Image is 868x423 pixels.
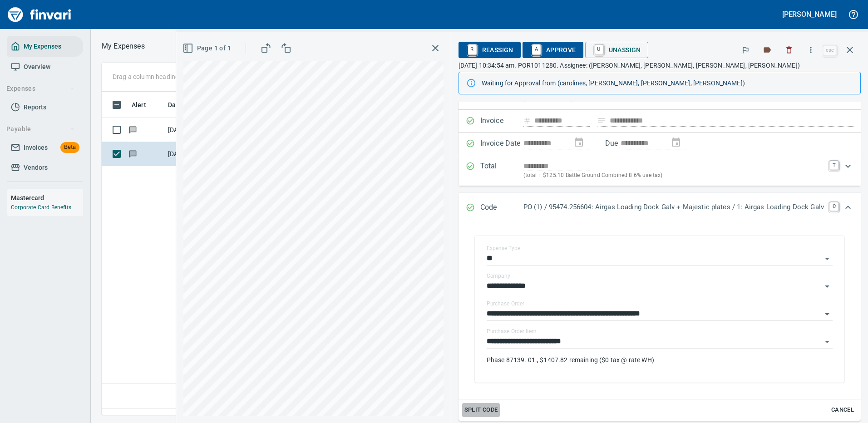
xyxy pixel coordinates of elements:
[7,157,83,178] a: Vendors
[128,151,138,157] span: Has messages
[24,142,48,153] span: Invoices
[7,97,83,118] a: Reports
[523,171,824,180] p: (total + $125.10 Battle Ground Combined 8.6% use tax)
[7,36,83,57] a: My Expenses
[487,301,524,306] label: Purchase Order
[24,61,50,73] span: Overview
[7,138,83,158] a: InvoicesBeta
[532,44,541,54] a: A
[482,75,853,91] div: Waiting for Approval from (carolines, [PERSON_NAME], [PERSON_NAME], [PERSON_NAME])
[168,99,182,110] span: Date
[801,40,821,60] button: More
[3,121,79,138] button: Payable
[480,202,523,214] p: Code
[168,99,194,110] span: Date
[132,99,146,110] span: Alert
[6,123,75,135] span: Payable
[128,127,138,133] span: Has messages
[585,42,648,58] button: UUnassign
[24,162,48,173] span: Vendors
[7,57,83,77] a: Overview
[487,273,510,279] label: Company
[5,4,74,25] img: Finvari
[487,246,520,251] label: Expense Type
[464,405,498,415] span: Split Code
[164,142,210,166] td: [DATE]
[459,61,861,70] p: [DATE] 10:34:54 am. POR1011280. Assignee: ([PERSON_NAME], [PERSON_NAME], [PERSON_NAME], [PERSON_N...
[24,41,61,52] span: My Expenses
[830,405,855,415] span: Cancel
[466,42,513,58] span: Reassign
[60,142,79,152] span: Beta
[735,40,755,60] button: Flag
[113,72,246,81] p: Drag a column heading here to group the table
[821,308,833,320] button: Open
[757,40,777,60] button: Labels
[468,44,477,54] a: R
[184,43,231,54] span: Page 1 of 1
[592,42,641,58] span: Unassign
[11,204,71,211] a: Corporate Card Benefits
[24,102,46,113] span: Reports
[821,252,833,265] button: Open
[780,7,839,21] button: [PERSON_NAME]
[459,155,861,186] div: Expand
[523,42,583,58] button: AApprove
[821,39,861,61] span: Close invoice
[164,118,210,142] td: [DATE]
[829,161,838,170] a: T
[3,80,79,97] button: Expenses
[459,193,861,223] div: Expand
[779,40,799,60] button: Discard
[132,99,158,110] span: Alert
[102,41,145,52] p: My Expenses
[821,280,833,293] button: Open
[829,202,838,211] a: C
[487,355,833,364] p: Phase 87139. 01., $1407.82 remaining ($0 tax @ rate WH)
[595,44,603,54] a: U
[821,335,833,348] button: Open
[459,42,521,58] button: RReassign
[823,45,837,55] a: esc
[530,42,576,58] span: Approve
[523,202,824,212] p: PO (1) / 95474.256604: Airgas Loading Dock Galv + Majestic plates / 1: Airgas Loading Dock Galv
[487,329,536,334] label: Purchase Order Item
[462,403,500,417] button: Split Code
[6,83,75,94] span: Expenses
[459,223,861,421] div: Expand
[782,10,837,19] h5: [PERSON_NAME]
[181,40,235,57] button: Page 1 of 1
[11,193,83,203] h6: Mastercard
[102,41,145,52] nav: breadcrumb
[480,161,523,180] p: Total
[828,403,857,417] button: Cancel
